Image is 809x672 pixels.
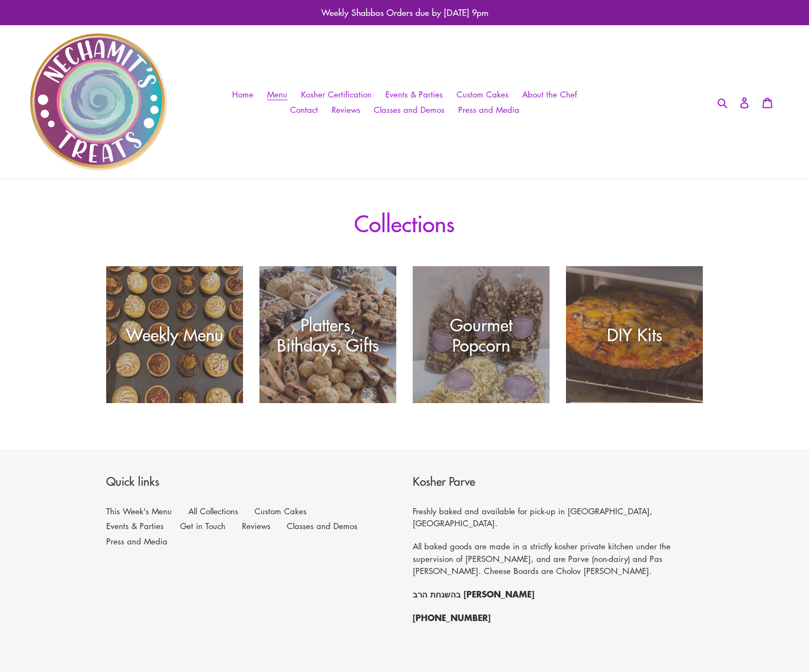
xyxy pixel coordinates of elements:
[267,89,287,100] span: Menu
[374,104,444,116] span: Classes and Demos
[262,87,293,102] a: Menu
[106,325,243,345] div: Weekly Menu
[368,102,450,118] a: Classes and Demos
[259,266,396,403] a: Platters, Bithdays, Gifts
[301,89,372,100] span: Kosher Certification
[255,506,307,516] a: Custom Cakes
[232,89,253,100] span: Home
[456,89,508,100] span: Custom Cakes
[566,325,703,345] div: DIY Kits
[413,314,550,355] div: Gourmet Popcorn
[296,87,377,102] a: Kosher Certification
[517,87,582,102] a: About the Chef
[458,104,519,116] span: Press and Media
[106,536,167,547] a: Press and Media
[522,89,577,100] span: About the Chef
[242,520,270,531] a: Reviews
[451,87,514,102] a: Custom Cakes
[227,87,259,102] a: Home
[30,33,167,170] img: Nechamit&#39;s Treats
[326,102,366,118] a: Reviews
[413,266,550,403] a: Gourmet Popcorn
[380,87,448,102] a: Events & Parties
[106,209,703,236] h1: Collections
[332,104,360,116] span: Reviews
[106,474,396,491] p: Quick links
[290,104,318,116] span: Contact
[106,266,243,403] a: Weekly Menu
[188,506,238,516] a: All Collections
[287,520,357,531] a: Classes and Demos
[106,520,164,531] a: Events & Parties
[180,520,226,531] a: Get in Touch
[453,102,525,118] a: Press and Media
[259,314,396,355] div: Platters, Bithdays, Gifts
[413,611,490,624] strong: [PHONE_NUMBER]
[413,587,534,600] strong: בהשגחת הרב [PERSON_NAME]
[566,266,703,403] a: DIY Kits
[413,474,703,491] p: Kosher Parve
[413,505,703,530] p: Freshly baked and available for pick-up in [GEOGRAPHIC_DATA],[GEOGRAPHIC_DATA].
[106,506,172,516] a: This Week's Menu
[413,540,703,577] p: All baked goods are made in a strictly kosher private kitchen under the supervision of [PERSON_NA...
[385,89,443,100] span: Events & Parties
[285,102,323,118] a: Contact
